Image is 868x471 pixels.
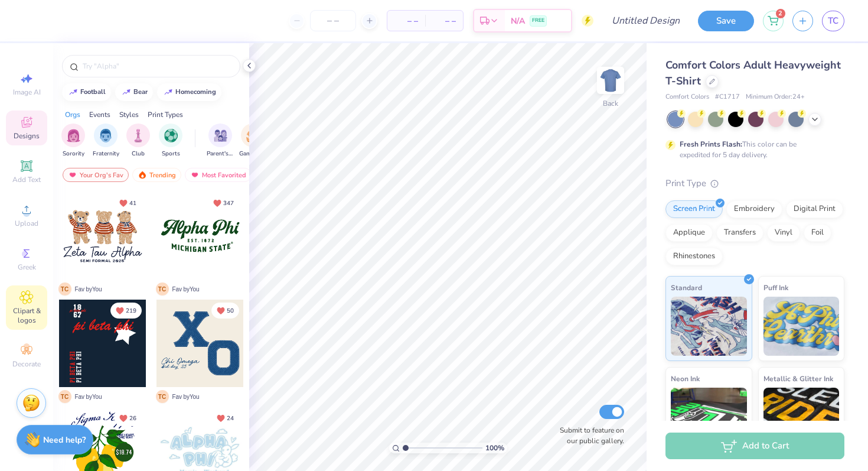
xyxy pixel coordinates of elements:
[18,262,36,272] span: Greek
[93,124,119,158] button: filter button
[68,171,77,179] img: most_fav.gif
[716,224,763,242] div: Transfers
[511,15,525,27] span: N/A
[665,58,841,88] span: Comfort Colors Adult Heavyweight T-Shirt
[665,177,844,190] div: Print Type
[214,129,227,142] img: Parent's Weekend Image
[68,89,78,96] img: trend_line.gif
[126,308,136,314] span: 219
[58,282,71,295] span: T C
[138,171,147,179] img: trending.gif
[671,372,700,385] span: Neon Ink
[671,388,747,447] img: Neon Ink
[207,124,234,158] div: filter for Parent's Weekend
[164,129,178,142] img: Sports Image
[61,124,85,158] button: filter button
[603,98,618,109] div: Back
[93,124,119,158] div: filter for Fraternity
[485,443,504,453] span: 100 %
[75,285,102,294] span: Fav by You
[211,410,239,426] button: Unlike
[65,109,80,120] div: Orgs
[239,124,266,158] button: filter button
[239,150,266,158] span: Game Day
[126,124,150,158] div: filter for Club
[114,195,142,211] button: Unlike
[211,303,239,319] button: Unlike
[132,150,145,158] span: Club
[132,168,181,182] div: Trending
[12,359,41,369] span: Decorate
[671,297,747,356] img: Standard
[126,124,150,158] button: filter button
[63,168,129,182] div: Your Org's Fav
[776,9,785,18] span: 2
[227,415,234,421] span: 24
[746,92,805,102] span: Minimum Order: 24 +
[599,69,622,92] img: Back
[67,129,80,142] img: Sorority Image
[665,92,709,102] span: Comfort Colors
[12,175,41,184] span: Add Text
[93,150,119,158] span: Fraternity
[698,11,754,31] button: Save
[763,281,788,294] span: Puff Ink
[80,89,106,95] div: football
[156,282,169,295] span: T C
[110,303,142,319] button: Unlike
[162,150,180,158] span: Sports
[6,306,47,325] span: Clipart & logos
[15,219,38,228] span: Upload
[208,195,239,211] button: Unlike
[61,124,85,158] div: filter for Sorority
[159,124,182,158] button: filter button
[43,434,86,446] strong: Need help?
[122,89,131,96] img: trend_line.gif
[185,168,252,182] div: Most Favorited
[172,392,200,401] span: Fav by You
[172,285,200,294] span: Fav by You
[432,15,456,27] span: – –
[665,200,723,218] div: Screen Print
[310,10,356,31] input: – –
[207,124,234,158] button: filter button
[763,372,833,385] span: Metallic & Glitter Ink
[665,224,713,242] div: Applique
[822,11,844,31] a: TC
[129,200,136,206] span: 41
[119,109,139,120] div: Styles
[99,129,112,142] img: Fraternity Image
[207,150,234,158] span: Parent's Weekend
[223,200,234,206] span: 347
[62,83,111,101] button: football
[602,9,689,33] input: Untitled Design
[13,87,41,97] span: Image AI
[680,139,825,160] div: This color can be expedited for 5 day delivery.
[159,124,182,158] div: filter for Sports
[58,390,71,403] span: T C
[114,410,142,426] button: Unlike
[715,92,740,102] span: # C1717
[129,415,136,421] span: 26
[394,15,418,27] span: – –
[671,281,702,294] span: Standard
[133,89,148,95] div: bear
[148,109,183,120] div: Print Types
[190,171,200,179] img: most_fav.gif
[726,200,782,218] div: Embroidery
[175,89,216,95] div: homecoming
[227,308,234,314] span: 50
[239,124,266,158] div: filter for Game Day
[767,224,800,242] div: Vinyl
[553,425,624,446] label: Submit to feature on our public gallery.
[804,224,831,242] div: Foil
[164,89,173,96] img: trend_line.gif
[532,17,544,25] span: FREE
[63,150,84,158] span: Sorority
[763,388,840,447] img: Metallic & Glitter Ink
[680,139,742,149] strong: Fresh Prints Flash:
[81,60,233,72] input: Try "Alpha"
[157,83,221,101] button: homecoming
[14,131,40,141] span: Designs
[246,129,260,142] img: Game Day Image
